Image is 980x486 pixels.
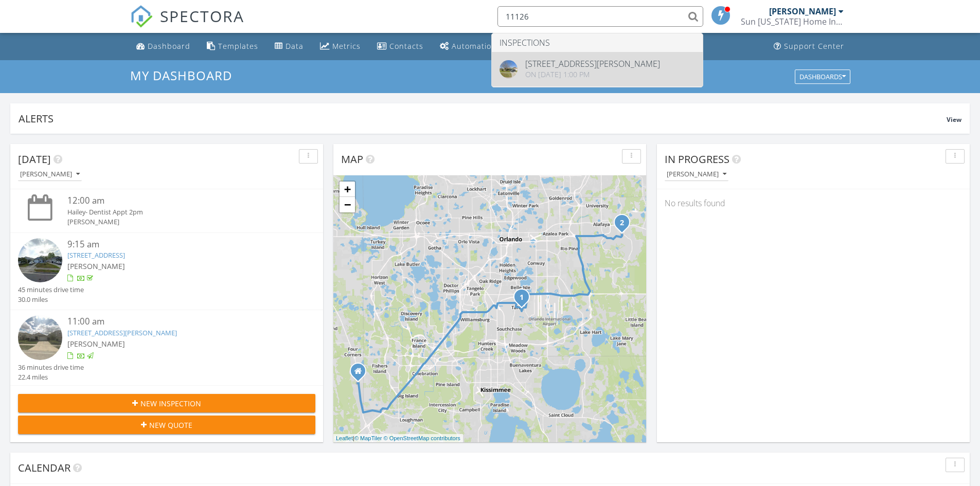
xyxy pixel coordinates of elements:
div: Alerts [19,112,947,125]
a: Data [271,37,308,56]
img: streetview [18,238,62,282]
div: Data [286,41,304,51]
a: Automations (Basic) [436,37,505,56]
a: SPECTORA [130,14,244,35]
a: [STREET_ADDRESS][PERSON_NAME] [67,328,177,337]
a: [STREET_ADDRESS] [67,250,125,260]
a: © MapTiler [354,435,382,441]
div: Support Center [784,41,844,51]
a: Leaflet [336,435,353,441]
div: [STREET_ADDRESS][PERSON_NAME] [525,60,660,68]
div: 12:00 am [67,194,291,207]
button: Dashboards [795,69,850,84]
div: Sun Florida Home Inspections, Inc. [741,16,844,27]
span: New Inspection [140,398,201,409]
span: In Progress [665,152,729,166]
div: On [DATE] 1:00 pm [525,70,660,79]
span: [PERSON_NAME] [67,339,125,349]
span: New Quote [149,420,192,430]
div: [PERSON_NAME] [20,171,80,178]
div: 30.0 miles [18,295,84,304]
div: Automations [452,41,501,51]
button: New Quote [18,416,315,434]
img: streetview [18,315,62,359]
a: Dashboard [132,37,194,56]
div: [PERSON_NAME] [769,6,836,16]
img: streetview [500,60,518,78]
div: Hailey- Dentist Appt 2pm [67,207,291,217]
span: SPECTORA [160,5,244,27]
button: New Inspection [18,394,315,412]
img: The Best Home Inspection Software - Spectora [130,5,153,28]
div: 1121 Seneca Falls Dr, Orlando, FL 32828 [622,222,628,228]
button: [PERSON_NAME] [665,168,728,182]
div: | [333,434,463,443]
a: © OpenStreetMap contributors [384,435,460,441]
a: Zoom out [340,197,355,212]
a: Templates [203,37,262,56]
li: Inspections [492,33,703,52]
div: No results found [657,189,970,217]
a: 11:00 am [STREET_ADDRESS][PERSON_NAME] [PERSON_NAME] 36 minutes drive time 22.4 miles [18,315,315,382]
span: [DATE] [18,152,51,166]
span: View [947,115,961,124]
div: 36 minutes drive time [18,363,84,372]
a: 9:15 am [STREET_ADDRESS] [PERSON_NAME] 45 minutes drive time 30.0 miles [18,238,315,305]
div: Metrics [332,41,361,51]
div: Dashboards [799,73,846,80]
div: Templates [218,41,258,51]
div: Dashboard [148,41,190,51]
div: 45 minutes drive time [18,285,84,295]
a: Support Center [770,37,848,56]
span: Map [341,152,363,166]
i: 1 [520,294,524,301]
div: Contacts [389,41,423,51]
div: [PERSON_NAME] [667,171,726,178]
div: [PERSON_NAME] [67,217,291,227]
span: My Dashboard [130,67,232,84]
div: 22.4 miles [18,372,84,382]
span: [PERSON_NAME] [67,261,125,271]
a: Metrics [316,37,365,56]
div: 9644 Hollyhill Dr, Orlando, FL 32824 [522,297,528,303]
a: Contacts [373,37,427,56]
div: 9:15 am [67,238,291,251]
span: Calendar [18,461,70,475]
i: 2 [620,220,624,227]
div: 11:00 am [67,315,291,328]
a: Zoom in [340,182,355,197]
div: 314 Nottingham Way, Davenport FL 33897 [358,371,364,377]
input: Search everything... [497,6,703,27]
button: [PERSON_NAME] [18,168,82,182]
